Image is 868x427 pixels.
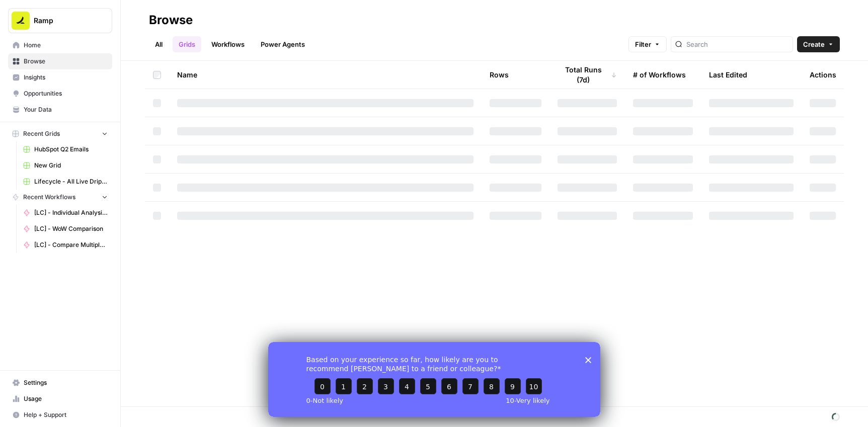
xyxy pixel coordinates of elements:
a: HubSpot Q2 Emails [19,141,112,157]
span: [LC] - Individual Analysis Per Week [34,208,108,217]
iframe: Survey from AirOps [268,342,600,417]
div: Rows [490,61,509,89]
img: Ramp Logo [12,12,30,30]
a: Home [8,37,112,53]
span: HubSpot Q2 Emails [34,145,108,154]
a: Settings [8,375,112,391]
a: Your Data [8,102,112,118]
a: [LC] - Compare Multiple Weeks [19,237,112,253]
input: Search [686,39,788,49]
a: [LC] - Individual Analysis Per Week [19,205,112,221]
button: Recent Grids [8,126,112,141]
a: Browse [8,53,112,69]
a: Grids [173,36,201,52]
a: Lifecycle - All Live Drip Data [19,174,112,190]
a: All [149,36,169,52]
span: Insights [24,73,108,82]
button: Workspace: Ramp [8,8,112,33]
div: Last Edited [709,61,747,89]
span: Browse [24,57,108,66]
span: Help + Support [24,410,108,419]
span: Recent Workflows [23,193,75,202]
span: Recent Grids [23,129,60,138]
button: Filter [628,36,667,52]
button: Help + Support [8,407,112,423]
span: Ramp [34,16,95,26]
a: Power Agents [255,36,311,52]
div: Browse [149,12,193,28]
span: [LC] - Compare Multiple Weeks [34,240,108,249]
a: [LC] - WoW Comparison [19,221,112,237]
button: Recent Workflows [8,190,112,205]
span: New Grid [34,161,108,170]
a: Workflows [205,36,251,52]
a: Insights [8,69,112,86]
a: Usage [8,391,112,407]
span: Create [803,39,825,49]
span: Settings [24,378,108,387]
div: Actions [810,61,836,89]
span: Usage [24,394,108,403]
span: Home [24,41,108,50]
a: Opportunities [8,86,112,102]
a: New Grid [19,157,112,174]
span: Filter [635,39,651,49]
span: Your Data [24,105,108,114]
div: Name [177,61,474,89]
span: Opportunities [24,89,108,98]
button: Create [797,36,840,52]
div: Total Runs (7d) [558,61,617,89]
span: Lifecycle - All Live Drip Data [34,177,108,186]
div: # of Workflows [633,61,686,89]
span: [LC] - WoW Comparison [34,224,108,233]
